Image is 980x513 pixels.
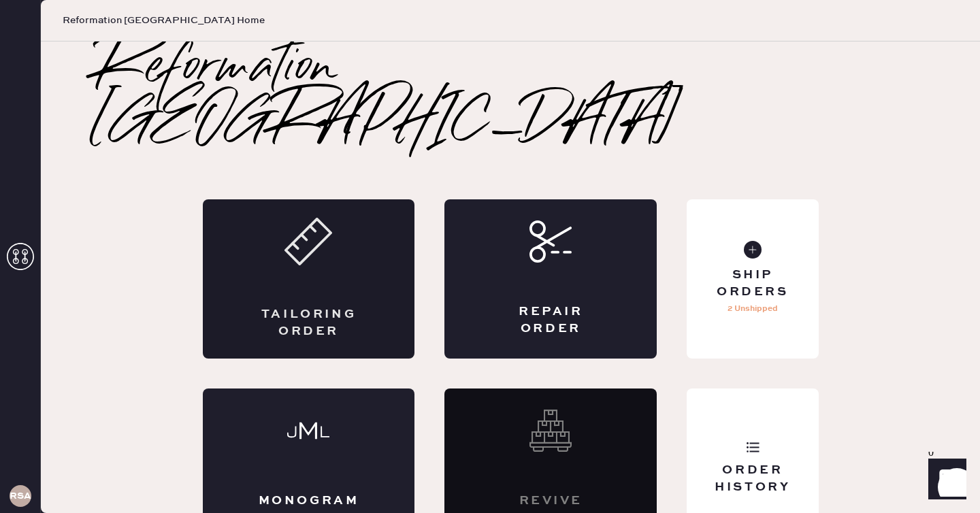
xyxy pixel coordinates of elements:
[915,452,974,510] iframe: Front Chat
[10,491,31,501] h3: RSA
[728,301,778,317] p: 2 Unshipped
[499,303,602,337] div: Repair Order
[95,42,926,150] h2: Reformation [GEOGRAPHIC_DATA]
[63,14,265,27] span: Reformation [GEOGRAPHIC_DATA] Home
[257,306,361,340] div: Tailoring Order
[698,267,807,301] div: Ship Orders
[698,462,807,496] div: Order History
